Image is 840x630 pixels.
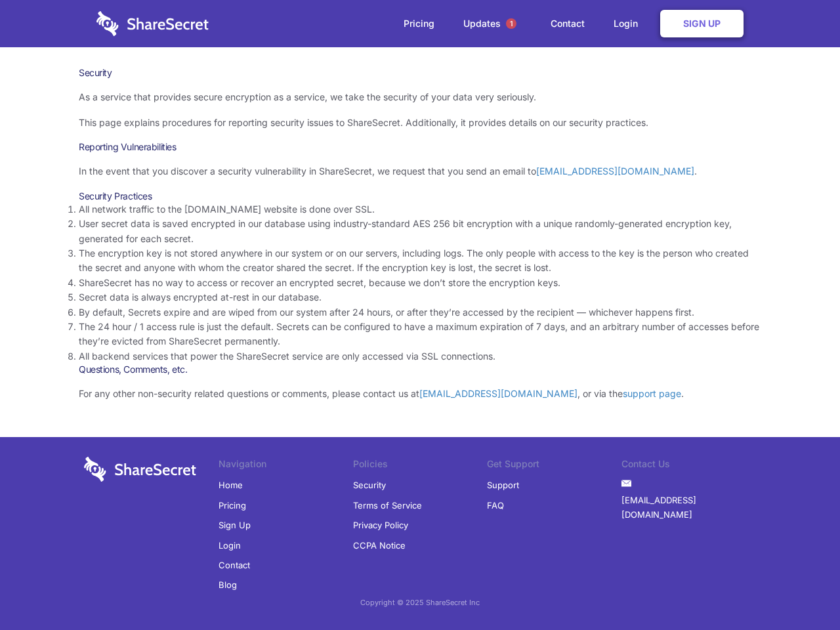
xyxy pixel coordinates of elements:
[621,490,756,525] a: [EMAIL_ADDRESS][DOMAIN_NAME]
[506,18,516,29] span: 1
[79,290,761,304] li: Secret data is always encrypted at-rest in our database.
[487,495,504,515] a: FAQ
[219,555,250,575] a: Contact
[79,364,761,375] h3: Questions, Comments, etc.
[623,388,681,399] a: support page
[353,495,422,515] a: Terms of Service
[660,10,744,37] a: Sign Up
[353,475,386,495] a: Security
[79,90,761,104] p: As a service that provides secure encryption as a service, we take the security of your data very...
[487,457,621,475] li: Get Support
[419,388,577,399] a: [EMAIL_ADDRESS][DOMAIN_NAME]
[79,190,761,202] h3: Security Practices
[79,141,761,153] h3: Reporting Vulnerabilities
[390,3,448,44] a: Pricing
[79,246,761,276] li: The encryption key is not stored anywhere in our system or on our servers, including logs. The on...
[353,457,488,475] li: Policies
[96,11,209,36] img: logo-wordmark-white-trans-d4663122ce5f474addd5e946df7df03e33cb6a1c49d2221995e7729f52c070b2.svg
[79,276,761,290] li: ShareSecret has no way to access or recover an encrypted secret, because we don’t store the encry...
[79,67,761,79] h1: Security
[353,535,406,555] a: CCPA Notice
[84,457,196,482] img: logo-wordmark-white-trans-d4663122ce5f474addd5e946df7df03e33cb6a1c49d2221995e7729f52c070b2.svg
[219,535,241,555] a: Login
[79,387,761,401] p: For any other non-security related questions or comments, please contact us at , or via the .
[79,202,761,217] li: All network traffic to the [DOMAIN_NAME] website is done over SSL.
[353,515,408,535] a: Privacy Policy
[621,457,756,475] li: Contact Us
[79,305,761,320] li: By default, Secrets expire and are wiped from our system after 24 hours, or after they’re accesse...
[219,457,353,475] li: Navigation
[79,164,761,178] p: In the event that you discover a security vulnerability in ShareSecret, we request that you send ...
[536,165,694,177] a: [EMAIL_ADDRESS][DOMAIN_NAME]
[79,217,761,246] li: User secret data is saved encrypted in our database using industry-standard AES 256 bit encryptio...
[79,115,761,130] p: This page explains procedures for reporting security issues to ShareSecret. Additionally, it prov...
[600,3,658,44] a: Login
[537,3,598,44] a: Contact
[219,515,251,535] a: Sign Up
[79,349,761,364] li: All backend services that power the ShareSecret service are only accessed via SSL connections.
[219,475,243,495] a: Home
[219,495,246,515] a: Pricing
[79,320,761,349] li: The 24 hour / 1 access rule is just the default. Secrets can be configured to have a maximum expi...
[219,575,237,595] a: Blog
[487,475,519,495] a: Support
